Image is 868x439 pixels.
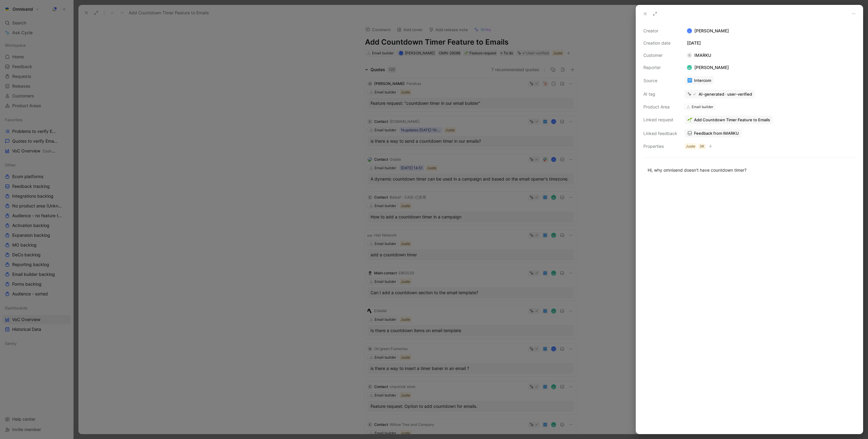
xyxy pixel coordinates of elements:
div: IMARKU [685,52,714,59]
div: Juste [686,143,695,149]
div: Product Area [643,103,677,111]
div: Linked request [643,116,677,123]
div: Properties [643,143,677,150]
div: Creator [643,27,677,35]
div: [DATE] [685,39,855,47]
div: AI-generated · user-verified [699,91,752,97]
a: Feedback from IMARKU [685,129,742,137]
div: Source [643,77,677,84]
div: AI tag [643,90,677,98]
span: Feedback from IMARKU [694,130,739,136]
img: 🌱 [687,117,692,122]
div: Linked feedback [643,130,677,137]
div: Reporter [643,64,677,71]
div: A [688,29,692,33]
div: [PERSON_NAME] [685,27,855,35]
div: Customer [643,52,677,59]
div: Creation date [643,39,677,47]
a: Intercom [685,76,714,85]
button: 🌱Add Countdown Timer Feature to Emails [685,115,773,124]
div: C [687,53,692,58]
div: 3K [700,143,704,149]
div: [PERSON_NAME] [685,64,731,71]
div: Hi, why omnisend doesn't have countdown timer? [648,167,851,173]
span: Add Countdown Timer Feature to Emails [694,117,770,123]
div: Email builder [692,104,713,110]
img: avatar [688,66,692,70]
